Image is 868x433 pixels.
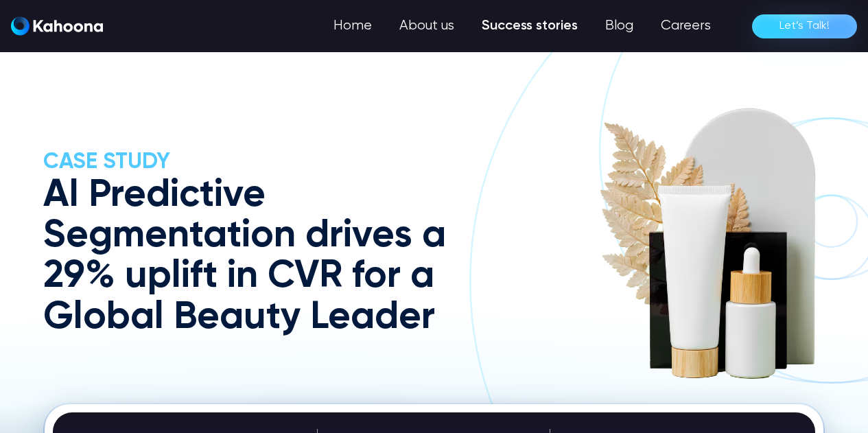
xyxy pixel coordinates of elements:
h2: CASE Study [43,149,526,175]
a: About us [386,12,468,40]
a: Let’s Talk! [752,14,857,38]
img: Kahoona logo white [11,16,103,36]
a: Success stories [468,12,591,40]
a: home [11,16,103,36]
div: Let’s Talk! [779,15,830,37]
h1: AI Predictive Segmentation drives a 29% uplift in CVR for a Global Beauty Leader [43,176,526,338]
a: Careers [647,12,725,40]
a: Home [320,12,386,40]
a: Blog [591,12,647,40]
